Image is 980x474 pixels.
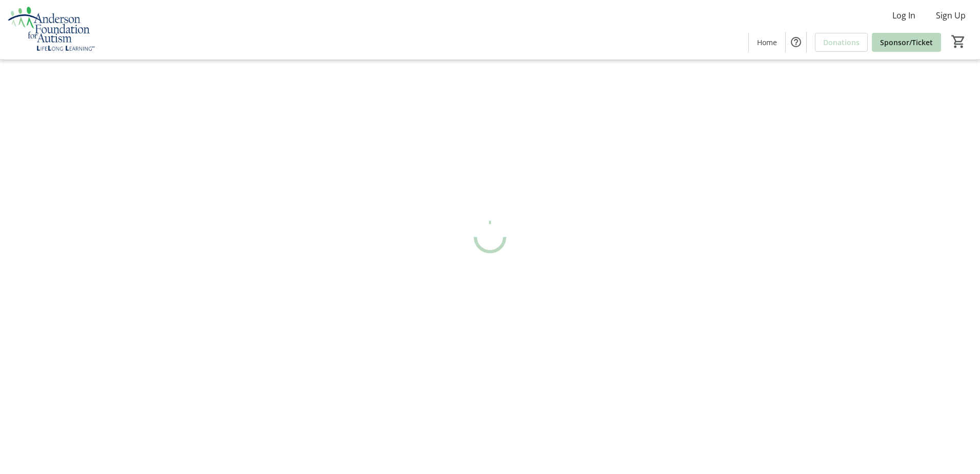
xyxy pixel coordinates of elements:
[815,33,868,52] a: Donations
[786,32,806,52] button: Help
[936,9,966,22] span: Sign Up
[880,37,933,48] span: Sponsor/Ticket
[749,33,785,52] a: Home
[757,37,777,48] span: Home
[823,37,860,48] span: Donations
[884,7,924,24] button: Log In
[928,7,974,24] button: Sign Up
[949,32,968,51] button: Cart
[872,33,941,52] a: Sponsor/Ticket
[6,4,97,55] img: Anderson Foundation for Autism 's Logo
[892,9,915,22] span: Log In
